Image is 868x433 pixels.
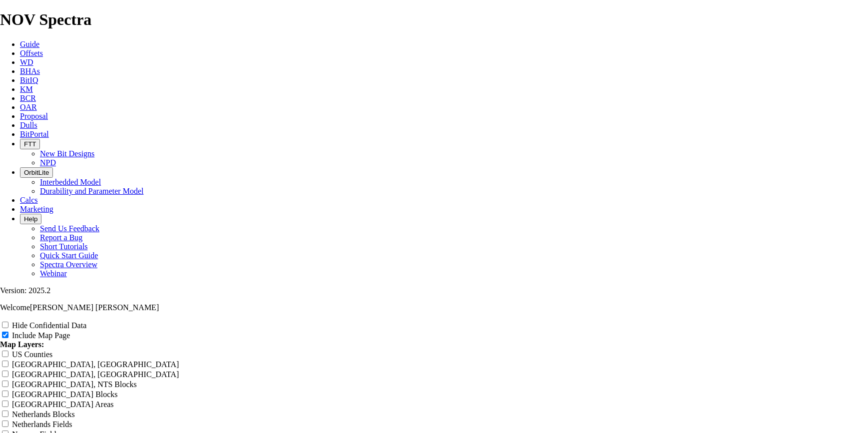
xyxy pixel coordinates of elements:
[20,139,40,149] button: FTT
[20,121,37,129] a: Dulls
[20,85,33,93] a: KM
[20,167,53,178] button: OrbitLite
[40,178,101,186] a: Interbedded Model
[20,76,38,84] a: BitIQ
[12,410,75,419] label: Netherlands Blocks
[12,321,86,330] label: Hide Confidential Data
[40,242,88,251] a: Short Tutorials
[40,149,94,158] a: New Bit Designs
[12,390,118,399] label: [GEOGRAPHIC_DATA] Blocks
[12,370,179,379] label: [GEOGRAPHIC_DATA], [GEOGRAPHIC_DATA]
[20,58,33,66] a: WD
[40,260,97,269] a: Spectra Overview
[20,103,37,111] a: OAR
[12,400,114,409] label: [GEOGRAPHIC_DATA] Areas
[12,360,179,369] label: [GEOGRAPHIC_DATA], [GEOGRAPHIC_DATA]
[20,205,53,213] a: Marketing
[20,196,38,204] a: Calcs
[20,130,49,138] a: BitPortal
[20,67,40,75] a: BHAs
[12,350,52,359] label: US Counties
[40,224,99,233] a: Send Us Feedback
[24,140,36,148] span: FTT
[20,94,36,102] a: BCR
[30,303,159,312] span: [PERSON_NAME] [PERSON_NAME]
[20,49,43,57] a: Offsets
[40,158,56,167] a: NPD
[12,380,137,389] label: [GEOGRAPHIC_DATA], NTS Blocks
[12,420,72,429] label: Netherlands Fields
[20,40,39,48] a: Guide
[40,269,67,278] a: Webinar
[24,169,49,176] span: OrbitLite
[40,251,98,260] a: Quick Start Guide
[20,112,48,120] a: Proposal
[20,214,41,224] button: Help
[40,187,144,195] a: Durability and Parameter Model
[12,331,70,340] label: Include Map Page
[24,215,37,223] span: Help
[40,233,82,242] a: Report a Bug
